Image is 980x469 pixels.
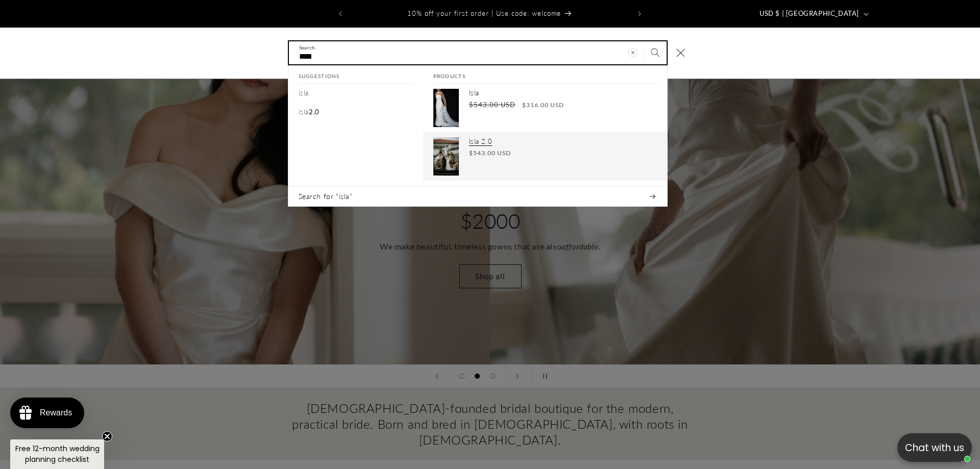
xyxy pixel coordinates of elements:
a: isla [288,84,423,103]
button: Clear search term [622,41,644,64]
a: Isla 2.0 $543.00 USD [423,132,667,181]
button: Close [670,42,692,64]
h2: Suggestions [299,65,413,84]
img: Isla 2.0 Strapless Soft Mesh Tulle Column Wedding Dress with Tulle Scarf | Bone and Grey Bridal |... [433,137,459,176]
span: Free 12-month wedding planning checklist [15,443,100,464]
button: Next announcement [628,4,651,23]
a: isla 2.0 [288,103,423,121]
p: Isla 2.0 [469,137,657,146]
span: USD $ | [GEOGRAPHIC_DATA] [759,9,859,19]
button: USD $ | [GEOGRAPHIC_DATA] [753,4,873,23]
button: Search [644,41,667,64]
p: Isla [469,89,657,97]
p: Chat with us [897,440,972,455]
span: $316.00 USD [522,101,564,110]
img: Isla Strapless Tulle Column Wedding Dress with Tulle Scarf | Bone and Grey Bridal | Affordable mi... [433,89,459,127]
s: $543.00 USD [469,100,516,110]
mark: isla [299,89,309,97]
span: 10% off your first order | Use code: welcome [407,9,561,17]
div: Free 12-month wedding planning checklistClose teaser [10,439,104,469]
button: Previous announcement [329,4,352,23]
a: Isla $543.00 USD $316.00 USD [423,84,667,132]
h2: Products [433,65,657,84]
span: $543.00 USD [469,149,511,158]
mark: isla [299,108,309,116]
span: 2.0 [309,108,320,116]
p: isla 2.0 [299,108,320,116]
span: Search for “isla” [299,191,353,202]
button: Open chatbox [897,433,972,462]
div: Rewards [40,408,72,417]
p: isla [299,89,309,97]
button: Close teaser [102,431,112,441]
